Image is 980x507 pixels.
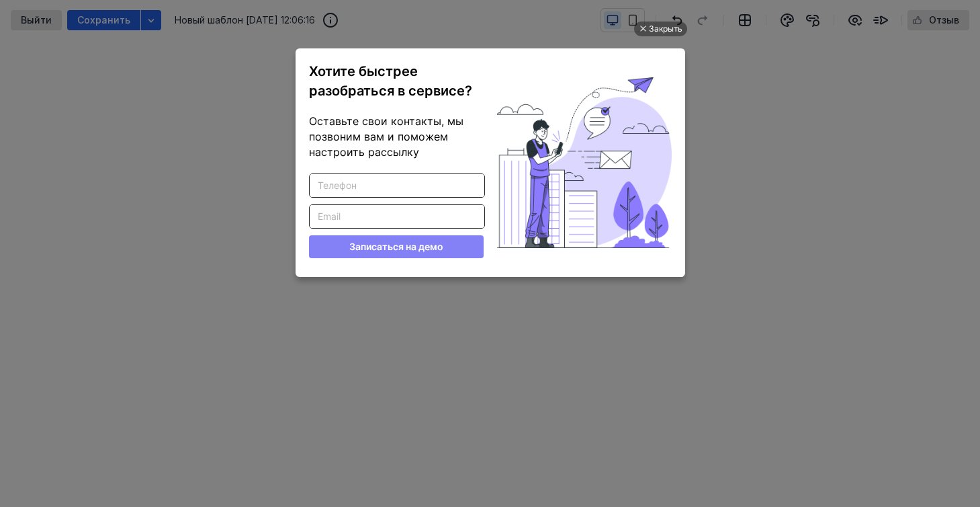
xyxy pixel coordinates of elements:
[309,114,463,159] span: Оставьте свои контакты, мы позвоним вам и поможем настроить рассылку
[649,22,682,36] div: Закрыть
[309,235,484,258] button: Записаться на демо
[309,63,472,99] span: Хотите быстрее разобраться в сервисе?
[310,205,484,228] input: Email
[310,174,484,197] input: Телефон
